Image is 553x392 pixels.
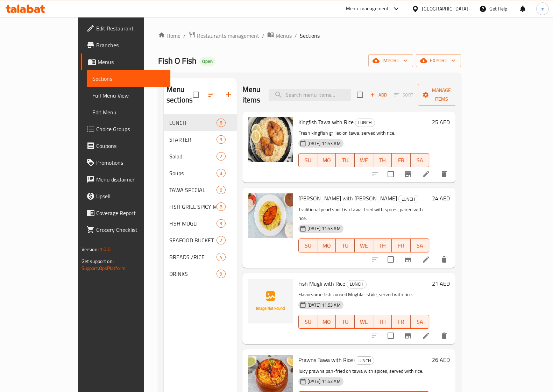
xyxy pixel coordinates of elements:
button: SU [298,238,317,252]
div: items [217,169,225,177]
button: import [368,54,413,67]
span: 3 [217,170,225,177]
button: FR [392,238,410,252]
div: TAWA SPECIAL6 [164,181,237,198]
a: Edit Menu [87,104,170,121]
span: Version: [81,245,99,254]
p: Juicy prawns pan-fried on tawa with spices, served with rice. [298,367,430,376]
div: Soups [169,169,217,177]
span: Select all sections [189,87,203,102]
span: 3 [217,220,225,227]
h6: 24 AED [432,193,450,203]
div: items [217,135,225,144]
span: Get support on: [81,257,114,266]
button: delete [436,251,453,268]
button: TH [373,238,392,252]
span: FISH MUGLI [169,219,217,228]
a: Edit menu item [422,170,430,178]
span: SU [302,241,314,251]
span: Edit Restaurant [96,24,165,33]
span: 4 [217,254,225,261]
div: BREADS /RICE [169,253,217,261]
div: Menu-management [346,5,389,13]
span: 8 [217,204,225,210]
span: Select to update [383,167,398,181]
span: Promotions [96,158,165,167]
div: items [217,219,225,228]
span: SA [413,317,426,327]
span: STARTER [169,135,217,144]
button: Add section [220,86,237,103]
span: WE [357,155,370,165]
button: SU [298,153,317,167]
button: WE [355,238,373,252]
span: LUNCH [169,119,217,127]
span: Grocery Checklist [96,226,165,234]
img: Karimeen Tawa with Rice [248,193,293,238]
span: Menu disclaimer [96,175,165,184]
span: Prawns Tawa with Rice [298,355,353,365]
a: Coupons [81,137,170,154]
li: / [262,31,264,40]
div: Salad2 [164,148,237,165]
button: Manage items [418,84,465,106]
span: FISH GRILL SPICY MASALA [169,202,217,211]
button: Add [367,90,390,100]
div: LUNCH [354,356,374,365]
div: items [217,119,225,127]
span: Add item [367,90,390,100]
span: 2 [217,153,225,160]
button: export [416,54,461,67]
h6: 26 AED [432,355,450,365]
a: Edit Restaurant [81,20,170,37]
span: [PERSON_NAME] with [PERSON_NAME] [298,193,397,204]
span: Add [369,91,388,99]
button: SA [411,238,429,252]
span: Select section [353,87,367,102]
span: TAWA SPECIAL [169,186,217,194]
div: LUNCH6 [164,114,237,131]
span: LUNCH [355,357,374,365]
button: Branch-specific-item [399,327,416,344]
a: Promotions [81,154,170,171]
span: TU [339,155,352,165]
nav: breadcrumb [158,31,461,40]
a: Menu disclaimer [81,171,170,188]
img: Fish Mugli with Rice [248,279,293,323]
p: Fresh kingfish grilled on tawa, served with rice. [298,129,430,137]
span: Restaurants management [197,31,259,40]
span: WE [357,317,370,327]
span: SEAFOOD BUCKET [169,236,217,244]
button: SU [298,315,317,329]
span: Upsell [96,192,165,200]
button: SA [411,153,429,167]
div: LUNCH [347,280,367,288]
a: Support.OpsPlatform [81,264,126,273]
div: FISH MUGLI3 [164,215,237,232]
button: WE [355,153,373,167]
span: Coupons [96,142,165,150]
span: Sections [92,74,165,83]
span: MO [320,155,333,165]
span: TH [376,317,389,327]
div: Soups3 [164,165,237,181]
span: MO [320,317,333,327]
span: Branches [96,41,165,49]
h6: 21 AED [432,279,450,288]
li: / [183,31,186,40]
div: items [217,253,225,261]
h2: Menu items [242,84,261,105]
span: Sort sections [203,86,220,103]
span: SA [413,241,426,251]
span: Menus [98,58,165,66]
a: Menus [81,54,170,70]
div: DRINKS9 [164,265,237,282]
span: import [374,56,407,65]
div: Salad [169,152,217,161]
input: search [269,89,351,101]
div: LUNCH [355,119,375,127]
span: [DATE] 11:53 AM [305,302,343,308]
a: Coverage Report [81,205,170,221]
